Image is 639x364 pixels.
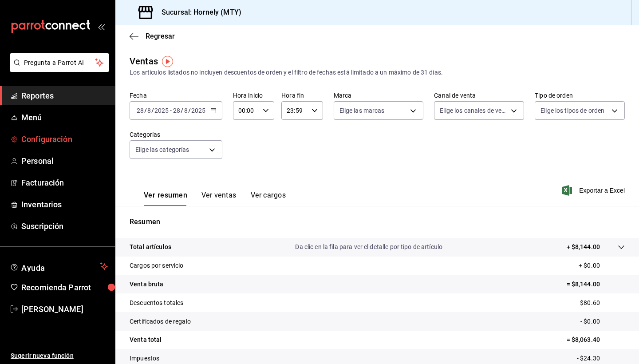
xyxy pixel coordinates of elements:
span: Suscripción [21,220,108,232]
button: Regresar [130,32,175,40]
p: - $80.60 [577,298,625,308]
p: - $0.00 [580,317,625,326]
span: Elige las categorías [135,145,189,154]
input: -- [184,107,188,114]
p: + $0.00 [579,261,625,270]
button: Ver ventas [201,191,237,206]
span: - [170,107,172,114]
input: -- [136,107,144,114]
button: Ver resumen [144,191,187,206]
p: Total artículos [130,242,171,252]
span: Elige los canales de venta [440,106,508,115]
p: + $8,144.00 [567,242,600,252]
h3: Sucursal: Hornely (MTY) [154,7,241,18]
label: Hora fin [281,92,323,99]
span: Elige los tipos de orden [540,106,604,115]
span: Ayuda [21,261,96,272]
input: -- [147,107,151,114]
p: Resumen [130,217,625,227]
span: Pregunta a Parrot AI [24,58,95,67]
button: Pregunta a Parrot AI [10,53,109,72]
p: Certificados de regalo [130,317,191,326]
span: Elige las marcas [339,106,385,115]
span: Reportes [21,90,108,102]
p: Venta bruta [130,280,163,289]
p: Cargos por servicio [130,261,184,270]
label: Marca [334,92,424,99]
div: navigation tabs [144,191,286,206]
input: -- [173,107,181,114]
span: Regresar [146,32,175,40]
p: Descuentos totales [130,298,183,308]
span: Personal [21,155,108,167]
button: Ver cargos [251,191,286,206]
span: Inventarios [21,198,108,210]
span: Sugerir nueva función [11,351,108,360]
span: / [188,107,191,114]
a: Pregunta a Parrot AI [6,64,109,74]
label: Categorías [130,131,222,138]
span: / [144,107,147,114]
input: ---- [191,107,206,114]
label: Canal de venta [434,92,524,99]
p: - $24.30 [577,354,625,363]
button: open_drawer_menu [98,23,105,30]
img: Tooltip marker [162,56,173,67]
span: Recomienda Parrot [21,281,108,293]
label: Fecha [130,92,222,99]
input: ---- [154,107,169,114]
label: Tipo de orden [535,92,625,99]
p: Da clic en la fila para ver el detalle por tipo de artículo [295,242,442,252]
p: = $8,063.40 [567,335,625,344]
span: Menú [21,111,108,123]
span: / [151,107,154,114]
div: Los artículos listados no incluyen descuentos de orden y el filtro de fechas está limitado a un m... [130,68,625,77]
span: Configuración [21,133,108,145]
div: Ventas [130,55,158,68]
label: Hora inicio [233,92,274,99]
button: Exportar a Excel [564,185,625,196]
p: Impuestos [130,354,159,363]
p: = $8,144.00 [567,280,625,289]
span: Facturación [21,177,108,189]
span: / [181,107,183,114]
span: [PERSON_NAME] [21,303,108,315]
p: Venta total [130,335,162,344]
